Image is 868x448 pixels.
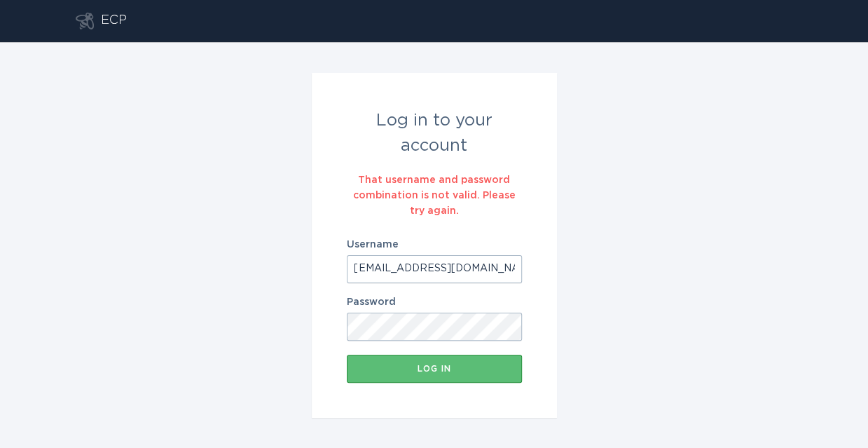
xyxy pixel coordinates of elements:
button: Go to dashboard [76,13,94,29]
div: That username and password combination is not valid. Please try again. [347,172,522,219]
label: Password [347,297,522,307]
div: ECP [101,13,127,29]
div: Log in [354,365,515,373]
button: Log in [347,355,522,383]
div: Log in to your account [347,108,522,158]
label: Username [347,240,522,250]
